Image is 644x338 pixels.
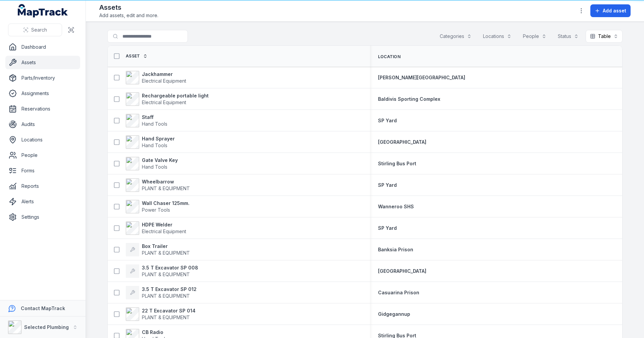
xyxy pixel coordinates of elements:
[31,27,47,33] span: Search
[126,114,167,127] a: StaffHand Tools
[5,133,80,146] a: Locations
[126,157,178,170] a: Gate Valve KeyHand Tools
[24,324,69,330] strong: Selected Plumbing
[378,54,400,59] span: Location
[378,268,426,274] a: [GEOGRAPHIC_DATA]
[142,135,175,142] strong: Hand Sprayer
[603,7,626,14] span: Add asset
[142,264,198,271] strong: 3.5 T Excavator SP 008
[99,12,158,19] span: Add assets, edit and more.
[142,314,190,320] span: PLANT & EQUIPMENT
[378,96,440,102] span: Baldivis Sporting Complex
[5,102,80,116] a: Reservations
[378,74,465,81] a: [PERSON_NAME][GEOGRAPHIC_DATA]
[142,142,167,148] span: Hand Tools
[142,329,167,336] strong: CB Radio
[126,178,190,192] a: WheelbarrowPLANT & EQUIPMENT
[142,200,190,207] strong: Wall Chaser 125mm.
[378,311,410,318] a: Gidgegannup
[126,307,196,321] a: 22 T Excavator SP 014PLANT & EQUIPMENT
[142,307,196,314] strong: 22 T Excavator SP 014
[378,160,416,167] a: Stirling Bus Port
[378,182,397,188] a: SP Yard
[5,164,80,177] a: Forms
[126,264,198,278] a: 3.5 T Excavator SP 008PLANT & EQUIPMENT
[126,135,175,149] a: Hand SprayerHand Tools
[378,75,465,80] span: [PERSON_NAME][GEOGRAPHIC_DATA]
[142,228,186,234] span: Electrical Equipment
[378,96,440,102] a: Baldivis Sporting Complex
[126,53,140,59] span: Asset
[5,210,80,224] a: Settings
[378,139,426,145] span: [GEOGRAPHIC_DATA]
[126,200,190,213] a: Wall Chaser 125mm.Power Tools
[21,305,65,311] strong: Contact MapTrack
[590,4,631,17] button: Add asset
[142,178,190,185] strong: Wheelbarrow
[142,121,167,127] span: Hand Tools
[378,311,410,317] span: Gidgegannup
[378,289,419,296] a: Casuarina Prison
[378,118,397,123] span: SP Yard
[479,30,516,43] button: Locations
[5,195,80,208] a: Alerts
[142,286,197,293] strong: 3.5 T Excavator SP 012
[5,40,80,54] a: Dashboard
[142,207,170,213] span: Power Tools
[5,179,80,193] a: Reports
[126,53,148,59] a: Asset
[126,243,190,256] a: Box TrailerPLANT & EQUIPMENT
[378,268,426,274] span: [GEOGRAPHIC_DATA]
[435,30,476,43] button: Categories
[378,139,426,145] a: [GEOGRAPHIC_DATA]
[5,87,80,100] a: Assignments
[378,182,397,188] span: SP Yard
[126,286,197,299] a: 3.5 T Excavator SP 012PLANT & EQUIPMENT
[586,30,623,43] button: Table
[142,250,190,256] span: PLANT & EQUIPMENT
[378,247,413,252] span: Banksia Prison
[378,225,397,231] a: SP Yard
[142,157,178,164] strong: Gate Valve Key
[142,92,209,99] strong: Rechargeable portable light
[126,92,209,106] a: Rechargeable portable lightElectrical Equipment
[126,71,186,84] a: JackhammerElectrical Equipment
[142,114,167,121] strong: Staff
[142,271,190,277] span: PLANT & EQUIPMENT
[18,4,68,17] a: MapTrack
[142,221,186,228] strong: HDPE Welder
[5,71,80,85] a: Parts/Inventory
[5,149,80,162] a: People
[5,56,80,69] a: Assets
[126,221,186,235] a: HDPE WelderElectrical Equipment
[378,225,397,231] span: SP Yard
[142,185,190,191] span: PLANT & EQUIPMENT
[142,99,186,105] span: Electrical Equipment
[142,243,190,250] strong: Box Trailer
[142,293,190,299] span: PLANT & EQUIPMENT
[378,161,416,166] span: Stirling Bus Port
[5,118,80,131] a: Audits
[142,164,167,170] span: Hand Tools
[378,204,414,209] span: Wanneroo SHS
[378,246,413,253] a: Banksia Prison
[142,71,186,78] strong: Jackhammer
[8,24,62,36] button: Search
[378,203,414,210] a: Wanneroo SHS
[378,117,397,124] a: SP Yard
[519,30,551,43] button: People
[142,78,186,84] span: Electrical Equipment
[99,3,158,12] h2: Assets
[553,30,583,43] button: Status
[378,290,419,295] span: Casuarina Prison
